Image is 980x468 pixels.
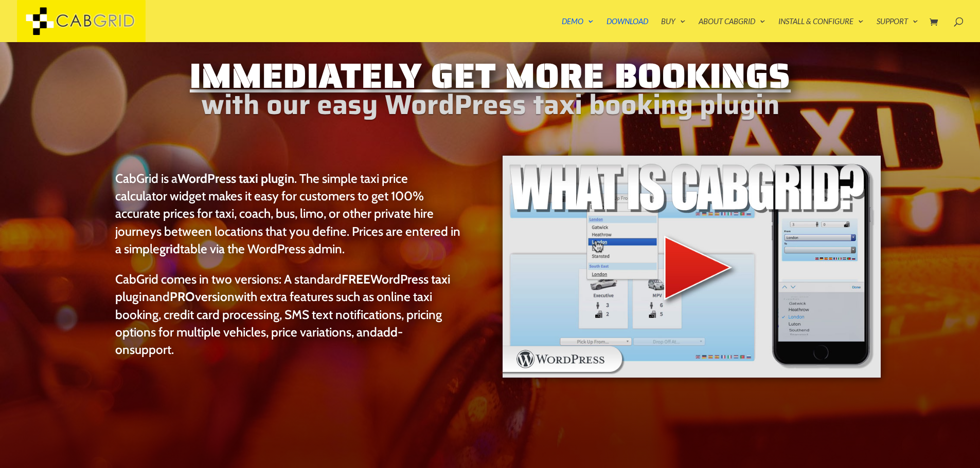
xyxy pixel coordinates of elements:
[115,324,403,357] a: add-on
[17,14,146,25] a: CabGrid Taxi Plugin
[562,17,594,42] a: Demo
[98,58,882,99] h1: Immediately Get More Bookings
[115,271,451,304] a: FREEWordPress taxi plugin
[778,17,864,42] a: Install & Configure
[177,171,294,186] strong: WordPress taxi plugin
[342,271,370,287] strong: FREE
[170,289,235,304] a: PROversion
[98,100,882,116] h2: with our easy WordPress taxi booking plugin
[877,17,918,42] a: Support
[170,289,195,304] strong: PRO
[699,17,765,42] a: About CabGrid
[502,155,882,379] img: WordPress taxi booking plugin Intro Video
[607,17,648,42] a: Download
[159,241,180,256] strong: grid
[115,170,461,270] p: CabGrid is a . The simple taxi price calculator widget makes it easy for customers to get 100% ac...
[661,17,686,42] a: Buy
[502,370,882,381] a: WordPress taxi booking plugin Intro Video
[115,270,461,359] p: CabGrid comes in two versions: A standard and with extra features such as online taxi booking, cr...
